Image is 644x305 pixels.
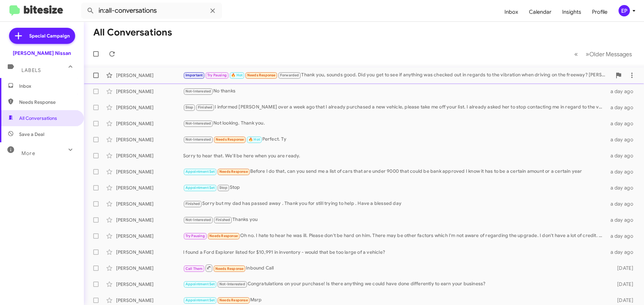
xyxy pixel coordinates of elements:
[185,266,203,271] span: Call Them
[216,137,244,142] span: Needs Response
[183,136,606,143] div: Perfect. Ty
[185,169,215,174] span: Appointment Set
[215,266,244,271] span: Needs Response
[9,28,75,44] a: Special Campaign
[557,2,587,22] a: Insights
[606,120,639,127] div: a day ago
[219,169,248,174] span: Needs Response
[183,120,606,127] div: Not looking. Thank you.
[209,234,238,238] span: Needs Response
[183,280,606,288] div: Congratulations on your purchase! Is there anything we could have done differently to earn your b...
[606,217,639,223] div: a day ago
[571,47,636,61] nav: Page navigation example
[116,88,183,95] div: [PERSON_NAME]
[116,265,183,272] div: [PERSON_NAME]
[21,150,35,156] span: More
[19,83,76,89] span: Inbox
[570,47,582,61] button: Previous
[185,137,211,142] span: Not-Interested
[582,47,636,61] button: Next
[19,115,57,122] span: All Conversations
[185,202,200,206] span: Finished
[249,137,260,142] span: 🔥 Hot
[116,184,183,191] div: [PERSON_NAME]
[183,249,606,255] div: I found a Ford Explorer listed for $10,991 in inventory - would that be too large of a vehicle?
[185,185,215,190] span: Appointment Set
[587,2,613,22] a: Profile
[81,3,222,19] input: Search
[116,201,183,207] div: [PERSON_NAME]
[216,218,230,222] span: Finished
[207,73,227,77] span: Try Pausing
[116,297,183,304] div: [PERSON_NAME]
[606,233,639,239] div: a day ago
[606,152,639,159] div: a day ago
[219,282,245,286] span: Not-Interested
[29,32,70,39] span: Special Campaign
[183,103,606,111] div: I informed [PERSON_NAME] over a week ago that I already purchased a new vehicle, please take me o...
[183,168,606,175] div: Before I do that, can you send me a list of cars that are under 9000 that could be bank approved ...
[183,71,612,79] div: Thank you, sounds good. Did you get to see if anything was checked out in regards to the vibratio...
[116,104,183,111] div: [PERSON_NAME]
[198,105,213,109] span: Finished
[93,27,172,38] h1: All Conversations
[185,73,203,77] span: Important
[247,73,276,77] span: Needs Response
[231,73,243,77] span: 🔥 Hot
[619,5,630,16] div: EP
[185,234,205,238] span: Try Pausing
[183,296,606,304] div: Msrp
[183,264,606,272] div: Inbound Call
[606,136,639,143] div: a day ago
[116,217,183,223] div: [PERSON_NAME]
[219,185,227,190] span: Stop
[586,50,589,58] span: »
[21,67,41,73] span: Labels
[185,218,211,222] span: Not-Interested
[606,281,639,288] div: [DATE]
[606,168,639,175] div: a day ago
[278,72,301,79] span: Forwarded
[183,200,606,208] div: Sorry but my dad has passed away . Thank you for still trying to help . Have a blessed day
[606,249,639,255] div: a day ago
[185,89,211,93] span: Not-Interested
[183,216,606,224] div: Thanks you
[185,121,211,126] span: Not-Interested
[219,298,248,302] span: Needs Response
[19,99,76,105] span: Needs Response
[589,51,632,58] span: Older Messages
[116,152,183,159] div: [PERSON_NAME]
[183,232,606,240] div: Oh no. I hate to hear he was ill. Please don't be hard on him. There may be other factors which I...
[524,2,557,22] a: Calendar
[606,201,639,207] div: a day ago
[183,87,606,95] div: No thanks
[606,297,639,304] div: [DATE]
[606,88,639,95] div: a day ago
[185,282,215,286] span: Appointment Set
[116,168,183,175] div: [PERSON_NAME]
[116,233,183,239] div: [PERSON_NAME]
[185,105,194,109] span: Stop
[606,184,639,191] div: a day ago
[183,152,606,159] div: Sorry to hear that. We'll be here when you are ready.
[19,131,44,138] span: Save a Deal
[116,120,183,127] div: [PERSON_NAME]
[499,2,524,22] a: Inbox
[116,136,183,143] div: [PERSON_NAME]
[116,249,183,255] div: [PERSON_NAME]
[574,50,578,58] span: «
[613,5,637,16] button: EP
[116,281,183,288] div: [PERSON_NAME]
[183,184,606,192] div: Stop
[606,104,639,111] div: a day ago
[606,265,639,272] div: [DATE]
[185,298,215,302] span: Appointment Set
[13,50,71,57] div: [PERSON_NAME] Nissan
[116,72,183,79] div: [PERSON_NAME]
